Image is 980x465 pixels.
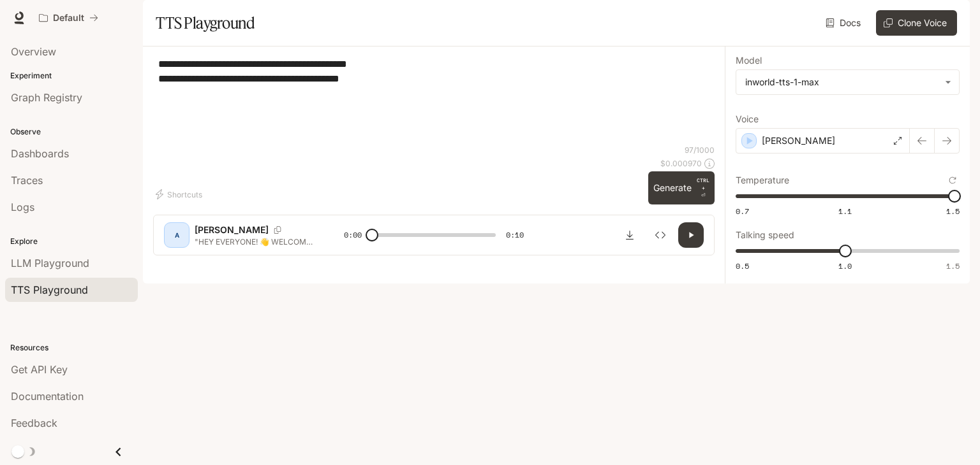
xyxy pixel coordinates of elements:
[153,184,207,204] button: Shortcuts
[33,5,104,31] button: All workspaces
[736,70,959,94] div: inworld-tts-1-max
[685,145,715,155] p: 97 / 1000
[506,229,524,241] span: 0:10
[745,76,939,89] div: inworld-tts-1-max
[823,10,866,36] a: Docs
[53,13,84,24] p: Default
[736,206,749,217] span: 0.7
[736,261,749,271] span: 0.5
[617,222,642,248] button: Download audio
[946,206,960,217] span: 1.5
[876,10,957,36] button: Clone Voice
[648,222,673,248] button: Inspect
[195,236,313,247] p: "HEY EVERYONE! 👋 WELCOME BACK TO GUESS IT NOW 🎉 [DATE], WE’RE PLAYING THE LOGO CHALLENGE! 🏆 WRITE...
[167,225,187,245] div: A
[697,176,709,192] p: CTRL +
[762,134,835,147] p: [PERSON_NAME]
[946,261,960,271] span: 1.5
[344,229,362,241] span: 0:00
[156,10,255,36] h1: TTS Playground
[195,224,269,236] p: [PERSON_NAME]
[648,171,715,204] button: GenerateCTRL +⏎
[838,261,852,271] span: 1.0
[736,56,762,65] p: Model
[736,176,789,185] p: Temperature
[838,206,852,217] span: 1.1
[736,231,794,240] p: Talking speed
[697,176,709,199] p: ⏎
[736,115,759,124] p: Voice
[946,173,960,187] button: Reset to default
[269,226,286,234] button: Copy Voice ID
